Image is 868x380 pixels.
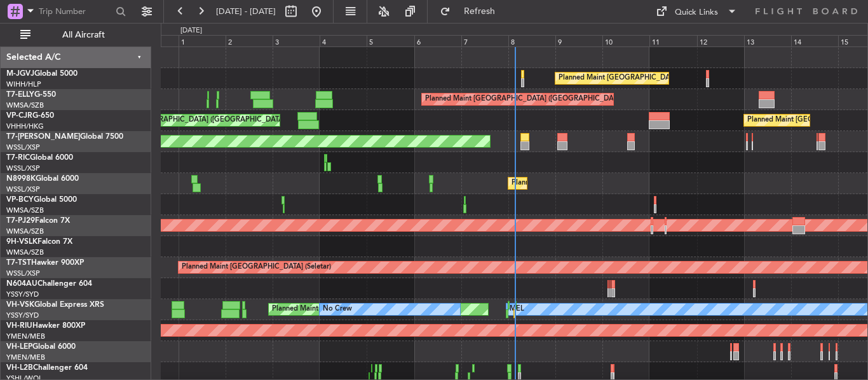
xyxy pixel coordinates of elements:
[6,91,56,99] a: T7-ELLYG-550
[6,101,44,110] a: WMSA/SZB
[6,206,44,215] a: WMSA/SZB
[6,122,44,131] a: VHHH/HKG
[6,259,84,267] a: T7-TSTHawker 900XP
[6,217,35,225] span: T7-PJ29
[6,280,37,288] span: N604AU
[6,364,33,372] span: VH-L2B
[6,70,34,78] span: M-JGVJ
[6,322,85,330] a: VH-RIUHawker 800XP
[179,35,226,46] div: 1
[6,154,73,162] a: T7-RICGlobal 6000
[6,269,40,278] a: WSSL/XSP
[434,1,510,22] button: Refresh
[6,364,88,372] a: VH-L2BChallenger 604
[320,35,367,46] div: 4
[6,280,92,288] a: N604AUChallenger 604
[180,25,202,36] div: [DATE]
[6,301,34,309] span: VH-VSK
[6,196,77,204] a: VP-BCYGlobal 5000
[6,322,32,330] span: VH-RIU
[6,301,104,309] a: VH-VSKGlobal Express XRS
[273,35,320,46] div: 3
[6,70,78,78] a: M-JGVJGlobal 5000
[6,238,37,246] span: 9H-VSLK
[559,69,708,88] div: Planned Maint [GEOGRAPHIC_DATA] (Seletar)
[87,111,299,130] div: Planned Maint [GEOGRAPHIC_DATA] ([GEOGRAPHIC_DATA] Intl)
[6,238,72,246] a: 9H-VSLKFalcon 7X
[6,133,123,141] a: T7-[PERSON_NAME]Global 7500
[323,300,352,319] div: No Crew
[6,196,34,204] span: VP-BCY
[6,185,40,194] a: WSSL/XSP
[425,90,637,109] div: Planned Maint [GEOGRAPHIC_DATA] ([GEOGRAPHIC_DATA] Intl)
[6,154,30,162] span: T7-RIC
[649,1,743,22] button: Quick Links
[6,248,44,257] a: WMSA/SZB
[6,112,54,120] a: VP-CJRG-650
[6,133,80,141] span: T7-[PERSON_NAME]
[272,300,419,319] div: Planned Maint Sydney ([PERSON_NAME] Intl)
[6,175,36,183] span: N8998K
[6,343,32,351] span: VH-LEP
[6,175,79,183] a: N8998KGlobal 6000
[6,164,40,173] a: WSSL/XSP
[649,35,696,46] div: 11
[6,290,39,299] a: YSSY/SYD
[414,35,461,46] div: 6
[182,258,331,277] div: Planned Maint [GEOGRAPHIC_DATA] (Seletar)
[6,217,70,225] a: T7-PJ29Falcon 7X
[6,112,32,120] span: VP-CJR
[6,311,39,320] a: YSSY/SYD
[697,35,744,46] div: 12
[461,35,508,46] div: 7
[602,35,649,46] div: 10
[226,35,273,46] div: 2
[6,91,34,99] span: T7-ELLY
[14,25,138,45] button: All Aircraft
[6,353,45,362] a: YMEN/MEB
[744,35,791,46] div: 13
[510,300,524,319] div: MEL
[216,6,276,17] span: [DATE] - [DATE]
[6,259,31,267] span: T7-TST
[39,2,112,21] input: Trip Number
[555,35,602,46] div: 9
[675,6,718,19] div: Quick Links
[512,174,661,193] div: Planned Maint [GEOGRAPHIC_DATA] (Seletar)
[508,35,555,46] div: 8
[6,80,41,89] a: WIHH/HLP
[6,227,44,236] a: WMSA/SZB
[6,332,45,341] a: YMEN/MEB
[453,7,506,16] span: Refresh
[791,35,838,46] div: 14
[33,31,134,39] span: All Aircraft
[367,35,414,46] div: 5
[6,343,76,351] a: VH-LEPGlobal 6000
[6,143,40,152] a: WSSL/XSP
